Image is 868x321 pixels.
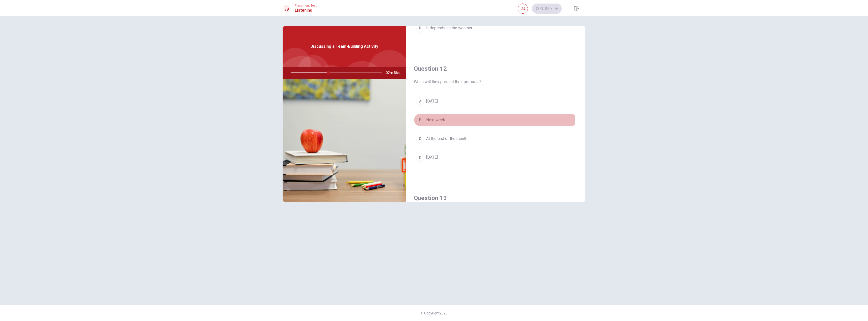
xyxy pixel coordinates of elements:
[414,65,577,73] h4: Question 12
[414,132,577,145] button: CAt the end of the month
[416,153,424,161] div: D
[283,79,406,202] img: Discussing a Team-Building Activity
[295,4,317,7] span: Placement Test
[414,79,577,85] span: When will they present their proposal?
[426,154,438,160] span: [DATE]
[414,22,577,34] button: DIt depends on the weather
[295,7,317,13] h1: Listening
[416,24,424,32] div: D
[310,43,378,50] span: Discussing a Team-Building Activity
[426,136,467,142] span: At the end of the month
[414,114,577,126] button: BNext week
[416,135,424,143] div: C
[386,67,404,79] span: 02m 56s
[414,194,577,202] h4: Question 13
[426,117,445,123] span: Next week
[416,116,424,124] div: B
[416,97,424,105] div: A
[414,151,577,164] button: D[DATE]
[414,95,577,108] button: A[DATE]
[426,25,472,31] span: It depends on the weather
[426,98,438,104] span: [DATE]
[420,311,448,315] span: © Copyright 2025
